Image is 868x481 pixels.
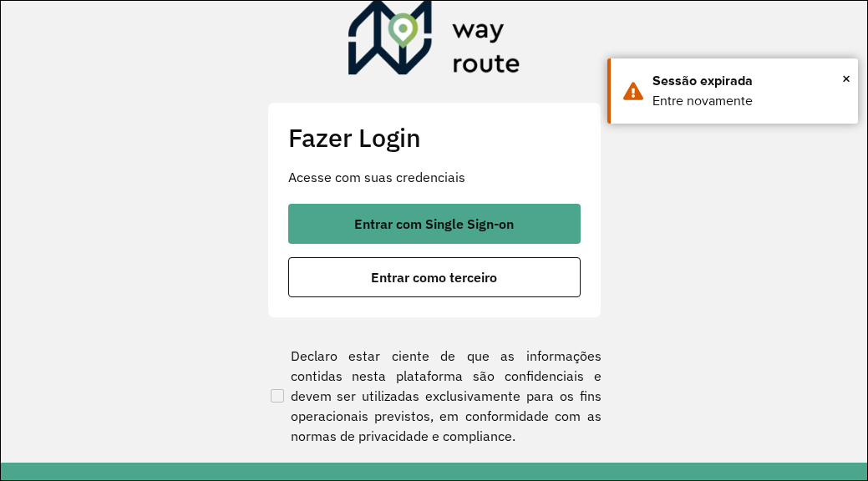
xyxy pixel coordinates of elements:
[354,217,514,230] span: Entrar com Single Sign-on
[348,1,520,81] img: Roteirizador AmbevTech
[288,204,581,244] button: button
[652,91,845,111] div: Entre novamente
[288,123,581,154] h2: Fazer Login
[288,257,581,297] button: button
[267,346,602,446] label: Declaro estar ciente de que as informações contidas nesta plataforma são confidenciais e devem se...
[842,66,850,91] button: Close
[842,66,850,91] span: ×
[652,71,845,91] div: Sessão expirada
[371,271,497,284] span: Entrar como terceiro
[288,167,581,187] p: Acesse com suas credenciais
